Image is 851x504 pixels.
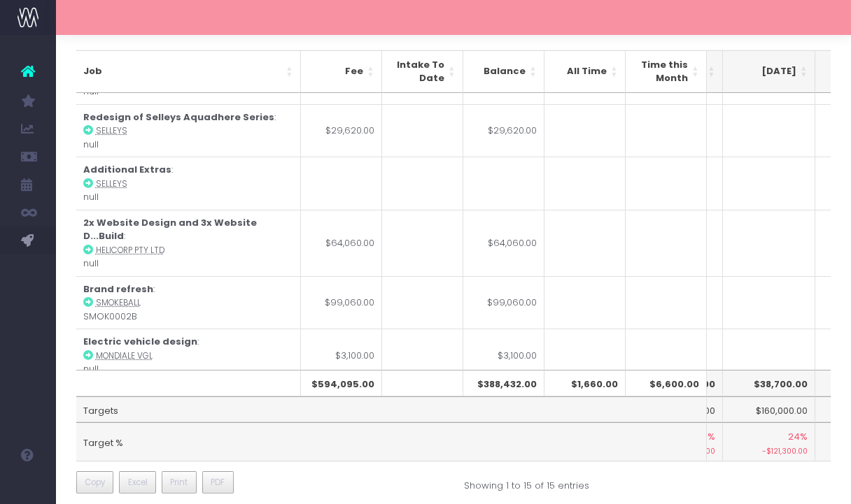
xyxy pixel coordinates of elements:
[96,350,153,361] abbr: Mondiale VGL
[76,276,301,329] td: : SMOK0002B
[301,276,382,329] td: $99,060.00
[211,476,225,489] span: PDF
[76,396,707,423] td: Targets
[76,471,114,494] button: Copy
[544,50,626,93] th: All Time: activate to sort column ascending
[76,157,301,210] td: : null
[730,444,808,457] small: -$121,300.00
[76,329,301,382] td: : null
[626,50,707,93] th: Time this Month: activate to sort column ascending
[96,178,127,189] abbr: Selleys
[788,430,808,444] span: 24%
[162,471,197,494] button: Print
[463,50,544,93] th: Balance: activate to sort column ascending
[463,370,544,396] th: $388,432.00
[85,476,105,489] span: Copy
[17,476,38,497] img: images/default_profile_image.png
[301,370,382,396] th: $594,095.00
[463,329,544,382] td: $3,100.00
[723,370,815,396] th: $38,700.00
[544,370,626,396] th: $1,660.00
[463,104,544,157] td: $29,620.00
[626,370,707,396] th: $6,600.00
[76,422,707,461] td: Target %
[76,50,301,93] th: Job: activate to sort column ascending
[202,471,234,494] button: PDF
[128,476,148,489] span: Excel
[76,104,301,157] td: : null
[96,245,164,256] abbr: Helicorp Pty Ltd
[699,430,715,444] span: 21%
[301,210,382,276] td: $64,060.00
[301,329,382,382] td: $3,100.00
[96,125,127,136] abbr: Selleys
[83,163,171,176] strong: Additional Extras
[83,110,274,124] strong: Redesign of Selleys Aquadhere Series
[83,216,257,243] strong: 2x Website Design and 3x Website D...Build
[723,50,815,93] th: Oct 25: activate to sort column ascending
[723,396,815,423] td: $160,000.00
[301,104,382,157] td: $29,620.00
[83,335,197,348] strong: Electric vehicle design
[464,471,589,493] div: Showing 1 to 15 of 15 entries
[76,210,301,276] td: : null
[83,282,153,296] strong: Brand refresh
[96,297,141,308] abbr: Smokeball
[301,50,382,93] th: Fee: activate to sort column ascending
[382,50,463,93] th: Intake To Date: activate to sort column ascending
[463,276,544,329] td: $99,060.00
[170,476,188,489] span: Print
[119,471,156,494] button: Excel
[463,210,544,276] td: $64,060.00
